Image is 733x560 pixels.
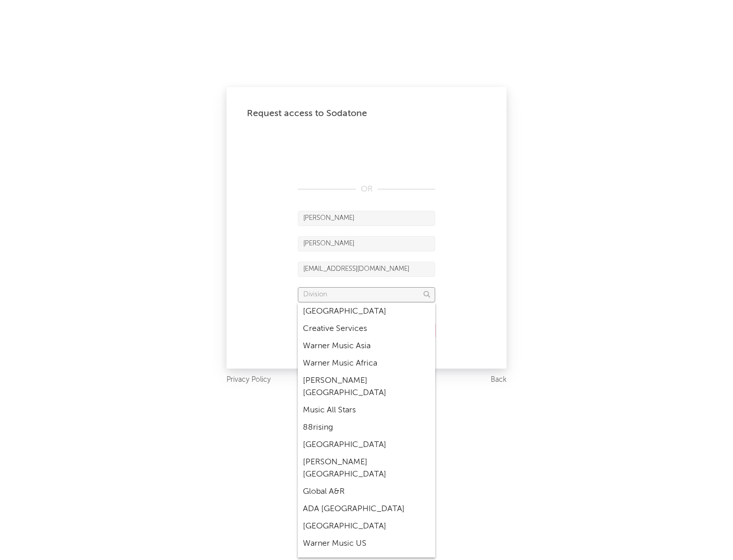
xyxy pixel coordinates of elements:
[298,454,435,483] div: [PERSON_NAME] [GEOGRAPHIC_DATA]
[298,211,435,226] input: First Name
[298,320,435,338] div: Creative Services
[298,183,435,195] div: OR
[298,402,435,419] div: Music All Stars
[298,262,435,277] input: Email
[298,419,435,436] div: 88rising
[491,374,506,386] a: Back
[298,355,435,372] div: Warner Music Africa
[247,107,486,120] div: Request access to Sodatone
[298,483,435,500] div: Global A&R
[298,500,435,518] div: ADA [GEOGRAPHIC_DATA]
[298,303,435,320] div: [GEOGRAPHIC_DATA]
[298,287,435,302] input: Division
[298,236,435,251] input: Last Name
[227,374,271,386] a: Privacy Policy
[298,436,435,454] div: [GEOGRAPHIC_DATA]
[298,338,435,355] div: Warner Music Asia
[298,518,435,535] div: [GEOGRAPHIC_DATA]
[298,372,435,402] div: [PERSON_NAME] [GEOGRAPHIC_DATA]
[298,535,435,552] div: Warner Music US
